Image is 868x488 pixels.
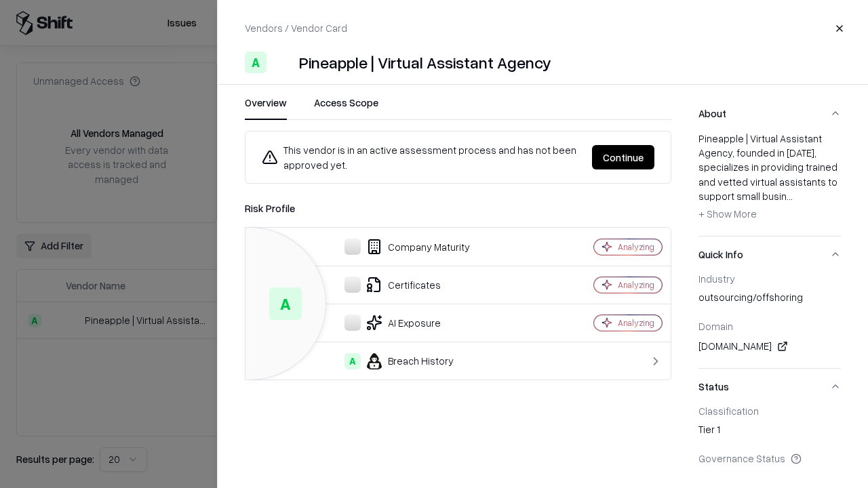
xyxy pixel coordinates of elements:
div: Breach History [256,353,547,369]
div: [DOMAIN_NAME] [698,338,841,354]
button: Access Scope [314,96,378,120]
button: + Show More [698,203,757,225]
div: This vendor is in an active assessment process and has not been approved yet. [262,142,581,172]
div: Pineapple | Virtual Assistant Agency, founded in [DATE], specializes in providing trained and vet... [698,131,841,225]
p: Vendors / Vendor Card [245,21,347,35]
div: Analyzing [618,279,654,291]
div: Analyzing [618,317,654,329]
div: Classification [698,405,841,417]
div: Certificates [256,277,547,293]
div: Industry [698,272,841,285]
div: Quick Info [698,272,841,368]
div: Pineapple | Virtual Assistant Agency [299,52,551,73]
div: A [245,52,267,73]
div: A [344,353,361,369]
button: Overview [245,96,287,120]
button: About [698,96,841,131]
div: Analyzing [618,241,654,253]
button: Status [698,369,841,405]
div: Company Maturity [256,239,547,255]
div: Domain [698,320,841,332]
div: Governance Status [698,452,841,464]
button: Quick Info [698,237,841,272]
img: Pineapple | Virtual Assistant Agency [272,52,294,73]
div: Risk Profile [245,200,671,216]
div: About [698,131,841,236]
div: outsourcing/offshoring [698,290,841,309]
div: A [269,287,302,320]
button: Continue [592,145,654,169]
span: ... [787,190,793,202]
span: + Show More [698,207,757,220]
div: Tier 1 [698,422,841,441]
div: AI Exposure [256,314,547,331]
